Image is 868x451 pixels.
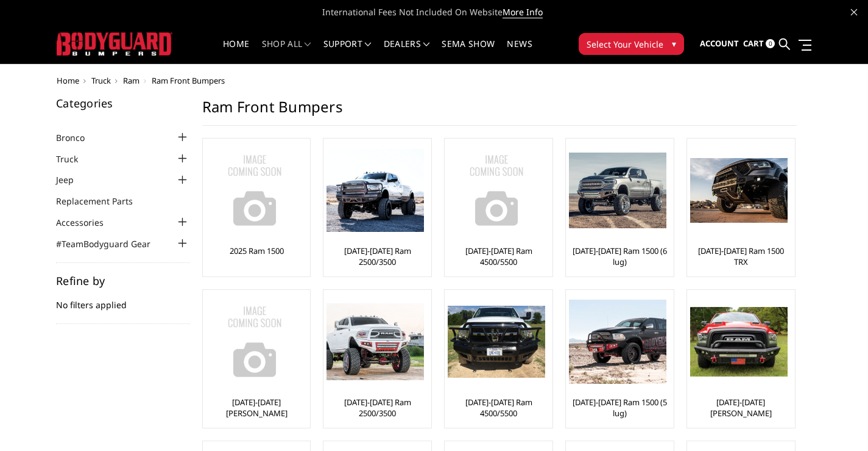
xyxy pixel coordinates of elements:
[448,397,549,419] a: [DATE]-[DATE] Ram 4500/5500
[262,40,311,63] a: shop all
[672,37,676,50] span: ▾
[503,6,543,18] a: More Info
[56,98,190,109] h5: Categories
[56,131,100,144] a: Bronco
[56,153,93,165] a: Truck
[700,27,739,60] a: Account
[448,142,545,239] img: No Image
[206,142,303,239] img: No Image
[57,75,79,86] a: Home
[326,245,428,267] a: [DATE]-[DATE] Ram 2500/3500
[206,293,308,391] a: No Image
[743,27,775,60] a: Cart 0
[152,75,225,86] span: Ram Front Bumpers
[448,245,549,267] a: [DATE]-[DATE] Ram 4500/5500
[56,216,119,229] a: Accessories
[384,40,430,63] a: Dealers
[700,38,739,49] span: Account
[766,39,775,48] span: 0
[230,245,284,256] a: 2025 Ram 1500
[587,38,663,51] span: Select Your Vehicle
[442,40,495,63] a: SEMA Show
[223,40,249,63] a: Home
[569,245,671,267] a: [DATE]-[DATE] Ram 1500 (6 lug)
[206,142,308,239] a: No Image
[56,275,190,324] div: No filters applied
[202,98,797,126] h1: Ram Front Bumpers
[91,75,111,86] a: Truck
[206,293,303,391] img: No Image
[323,40,372,63] a: Support
[326,397,428,419] a: [DATE]-[DATE] Ram 2500/3500
[56,173,89,186] a: Jeep
[57,32,172,55] img: BODYGUARD BUMPERS
[56,237,166,250] a: #TeamBodyguard Gear
[507,40,532,63] a: News
[123,75,139,86] a: Ram
[579,33,684,55] button: Select Your Vehicle
[569,397,671,419] a: [DATE]-[DATE] Ram 1500 (5 lug)
[690,245,792,267] a: [DATE]-[DATE] Ram 1500 TRX
[56,195,148,207] a: Replacement Parts
[690,397,792,419] a: [DATE]-[DATE] [PERSON_NAME]
[206,397,308,419] a: [DATE]-[DATE] [PERSON_NAME]
[56,275,190,286] h5: Refine by
[448,142,549,239] a: No Image
[743,38,764,49] span: Cart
